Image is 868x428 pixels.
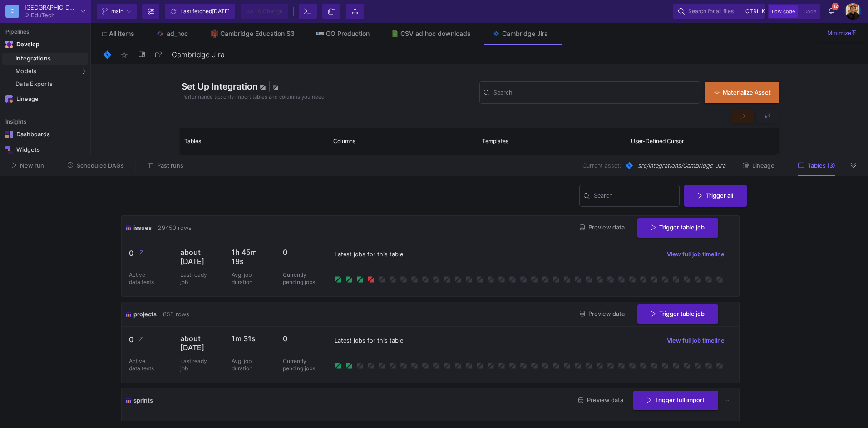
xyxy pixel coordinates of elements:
a: Integrations [2,53,88,65]
span: Trigger full import [647,397,705,403]
p: 1h 45m 19s [232,248,268,266]
span: Columns [333,138,355,144]
button: View full job timeline [660,334,732,348]
a: Navigation iconDashboards [2,127,88,142]
p: 0 [283,334,320,343]
p: Last ready job [180,358,207,372]
div: Cambridge Jira [502,30,548,37]
span: Preview data [578,397,623,403]
button: Scheduled DAGs [57,159,135,173]
img: Tab icon [211,29,218,38]
span: Code [804,8,816,15]
span: Tables (3) [808,162,835,169]
div: Develop [16,41,30,48]
button: Trigger full import [633,391,718,410]
p: Currently pending jobs [283,358,320,372]
span: User-Defined Cursor [631,138,684,144]
img: bg52tvgs8dxfpOhHYAd0g09LCcAxm85PnUXHwHyc.png [845,3,861,20]
div: Last fetched [180,5,230,18]
a: Data Exports [2,78,88,90]
button: Preview data [571,393,631,408]
span: ctrl [745,6,760,17]
span: Trigger table job [651,224,705,231]
button: Last fetched[DATE] [165,4,235,19]
span: Current asset: [582,161,621,170]
img: icon [125,396,132,405]
button: Code [801,5,819,18]
button: 12 [823,4,839,19]
p: about [DATE] [180,248,217,266]
button: ctrlk [743,6,760,17]
span: Performance tip: only import tables and columns you need [182,93,325,101]
button: Trigger all [684,185,747,207]
a: Navigation iconLineage [2,92,88,106]
span: Preview data [580,224,625,231]
img: Tab icon [391,30,399,38]
span: Latest jobs for this table [335,250,403,259]
button: Past runs [137,159,194,173]
button: Trigger table job [637,304,718,324]
p: Active data tests [129,271,156,286]
span: 29450 rows [155,224,192,232]
div: Cambridge Education S3 [220,30,295,37]
p: 0 [129,334,166,345]
span: Models [15,68,37,75]
p: Active data tests [129,358,156,372]
div: C [5,5,19,18]
span: Trigger all [698,192,733,199]
span: View full job timeline [667,251,725,258]
button: New run [1,159,55,173]
span: Past runs [157,162,183,169]
div: Materialize Asset [714,88,765,97]
button: Preview data [572,221,632,235]
p: Last ready job [180,271,207,286]
div: GO Production [326,30,370,37]
img: icon [125,224,132,232]
p: about [DATE] [180,334,217,352]
img: Logo [102,49,113,60]
div: CSV ad hoc downloads [400,30,471,37]
img: Tab icon [156,30,164,38]
div: EduTech [31,12,55,18]
span: Trigger table job [651,310,705,317]
span: [DATE] [212,8,230,15]
span: issues [133,224,152,232]
div: [GEOGRAPHIC_DATA] [25,5,77,10]
span: projects [133,310,157,319]
span: Preview data [580,310,625,317]
div: Widgets [16,146,75,154]
button: Low code [769,5,798,18]
button: Tables (3) [787,159,846,173]
div: ad_hoc [166,30,189,37]
p: 0 [283,248,320,257]
button: Materialize Asset [705,82,779,103]
span: Low code [772,8,795,15]
button: Trigger table job [637,218,718,238]
p: 0 [129,248,166,259]
span: main [111,5,123,18]
span: 12 [832,3,839,10]
span: k [762,6,765,17]
button: main [97,4,137,19]
div: Lineage [16,95,75,103]
button: View full job timeline [660,248,732,261]
span: | [268,81,271,92]
span: 858 rows [160,310,189,319]
div: Set Up Integration [180,80,479,105]
div: Integrations [15,55,86,62]
p: 1m 31s [232,334,268,343]
input: Search for Tables, Columns, etc. [493,90,695,98]
img: Navigation icon [5,95,13,103]
span: Tables [184,138,201,144]
mat-expansion-panel-header: Navigation iconDevelop [2,37,88,52]
span: All items [109,30,134,37]
div: Data Exports [15,80,86,88]
img: icon [125,310,132,319]
img: Tab icon [316,32,324,35]
span: src/Integrations/Cambridge_Jira [638,161,725,170]
img: Tab icon [493,30,500,38]
div: Press SPACE to select this row. [180,154,775,176]
div: Dashboards [16,131,75,138]
p: Currently pending jobs [283,271,320,286]
span: Latest jobs for this table [335,336,403,345]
